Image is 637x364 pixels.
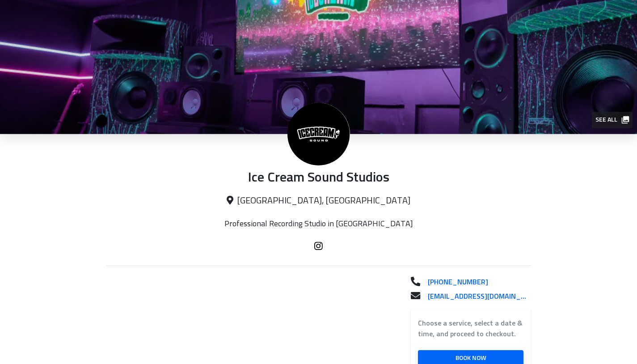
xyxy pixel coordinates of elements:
label: Choose a service, select a date & time, and proceed to checkout. [418,318,524,339]
p: Ice Cream Sound Studios [106,170,531,186]
a: [PHONE_NUMBER] [421,277,531,288]
img: Ice Cream Sound Studios [287,103,350,165]
a: [EMAIL_ADDRESS][DOMAIN_NAME] [421,291,531,302]
button: See all [592,112,633,128]
span: See all [595,114,628,126]
p: [GEOGRAPHIC_DATA], [GEOGRAPHIC_DATA] [106,195,531,207]
span: Book Now [425,353,517,364]
p: Professional Recording Studio in [GEOGRAPHIC_DATA] [212,219,425,229]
